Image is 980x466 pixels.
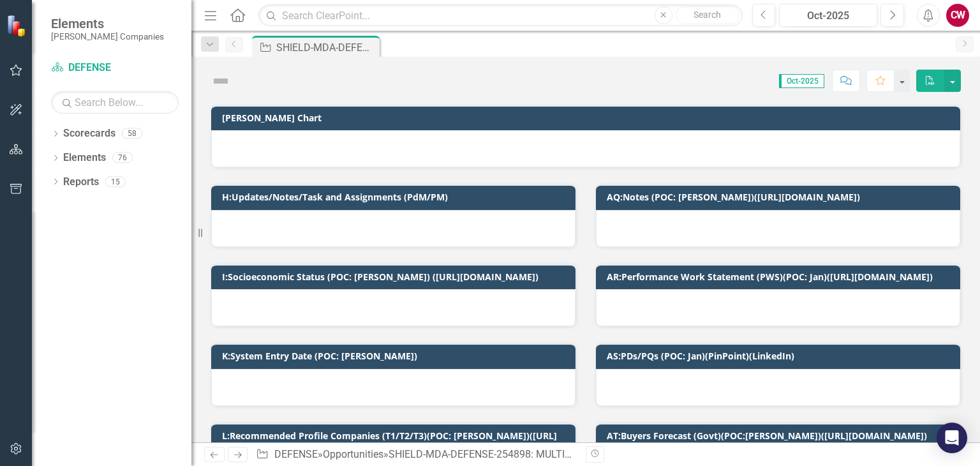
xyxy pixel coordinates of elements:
[51,91,179,114] input: Search Below...
[222,192,569,202] h3: H:Updates/Notes/Task and Assignments (PdM/PM)
[51,16,164,31] span: Elements
[122,128,142,139] div: 58
[222,272,569,282] h3: I:Socioeconomic Status (POC: [PERSON_NAME]) ([URL][DOMAIN_NAME])
[607,192,954,202] h3: AQ:Notes (POC: [PERSON_NAME])([URL][DOMAIN_NAME])
[323,448,383,460] a: Opportunities
[256,447,576,462] div: » »
[676,6,739,24] button: Search
[112,153,133,163] div: 76
[63,151,106,165] a: Elements
[222,113,954,123] h3: [PERSON_NAME] Chart
[105,176,126,187] div: 15
[222,431,569,451] h3: L:Recommended Profile Companies (T1/T2/T3)(POC: [PERSON_NAME])([URL][DOMAIN_NAME][PERSON_NAME])
[276,40,376,56] div: SHIELD-MDA-DEFENSE-254898: MULTIPLE AWARD SCALABLE HOMELAND INNOVATIVE ENTERPRISE LAYERED DEFENSE...
[607,272,954,282] h3: AR:Performance Work Statement (PWS)(POC: Jan)([URL][DOMAIN_NAME])
[6,13,30,38] img: ClearPoint Strategy
[51,31,164,41] small: [PERSON_NAME] Companies
[607,351,954,361] h3: AS:PDs/PQs (POC: Jan)(PinPoint)(LinkedIn)
[258,4,742,27] input: Search ClearPoint...
[783,8,873,24] div: Oct-2025
[51,61,179,75] a: DEFENSE
[946,4,969,27] button: CW
[937,423,967,453] div: Open Intercom Messenger
[694,10,721,20] span: Search
[779,74,824,88] span: Oct-2025
[222,351,569,361] h3: K:System Entry Date (POC: [PERSON_NAME])
[63,126,115,141] a: Scorecards
[607,431,954,440] h3: AT:Buyers Forecast (Govt)(POC:[PERSON_NAME])([URL][DOMAIN_NAME])
[274,448,318,460] a: DEFENSE
[779,4,877,27] button: Oct-2025
[63,175,99,190] a: Reports
[211,71,231,91] img: Not Defined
